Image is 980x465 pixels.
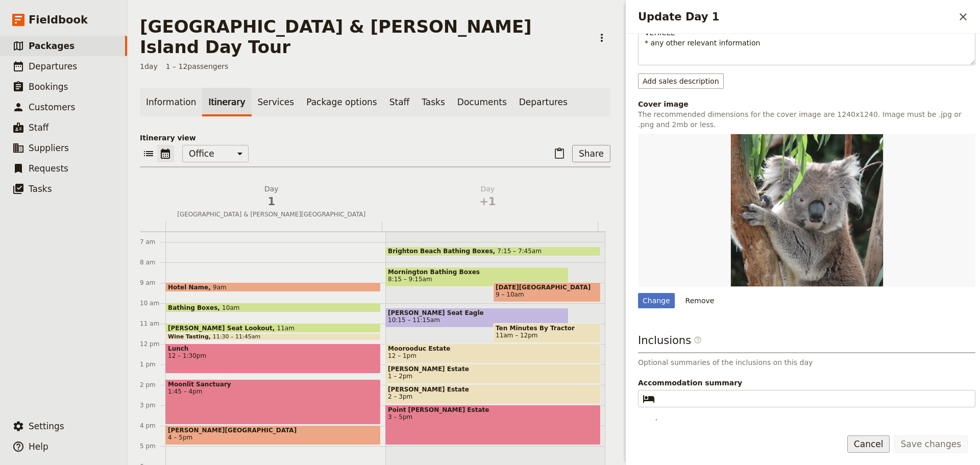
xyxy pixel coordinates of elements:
[140,145,157,162] button: List view
[496,325,598,332] span: Ten Minutes By Tractor
[29,163,68,174] span: Requests
[213,284,227,290] span: 9am
[415,88,451,116] a: Tasks
[388,248,497,255] span: Brighton Beach Bathing Boxes
[638,99,975,109] div: Cover image
[29,82,68,92] span: Bookings
[388,406,598,413] span: Point [PERSON_NAME] Estate
[140,238,165,246] div: 7 am
[496,332,538,339] span: 11am – 12pm
[694,336,702,344] span: ​
[385,364,601,384] div: [PERSON_NAME] Estate1 – 2pm
[638,74,724,89] button: Add sales description
[847,435,890,453] button: Cancel
[165,282,381,292] div: Hotel Name9am
[165,379,381,425] div: Moonlit Sanctuary1:45 – 4pm
[386,184,590,209] h2: Day
[140,258,165,266] div: 8 am
[638,357,975,368] p: Optional summaries of the inclusions on this day
[168,381,378,388] span: Moonlit Sanctuary
[388,268,566,276] span: Mornington Bathing Boxes
[165,303,381,312] div: Bathing Boxes10am
[496,291,524,298] span: 9 – 10am
[140,401,165,409] div: 3 pm
[29,184,52,194] span: Tasks
[140,360,165,369] div: 1 pm
[551,145,568,162] button: Paste itinerary item
[497,248,542,255] span: 7:15 – 7:45am
[638,333,975,353] h3: Inclusions
[954,8,972,26] button: Close drawer
[29,61,77,71] span: Departures
[168,427,378,434] span: [PERSON_NAME][GEOGRAPHIC_DATA]
[252,88,301,116] a: Services
[29,102,75,112] span: Customers
[140,16,587,57] h1: [GEOGRAPHIC_DATA] & [PERSON_NAME] Island Day Tour
[300,88,383,116] a: Package options
[168,434,192,441] span: 4 – 5pm
[168,325,277,331] span: [PERSON_NAME] Seat Lookout
[165,344,381,374] div: Lunch12 – 1:30pm
[168,388,378,395] span: 1:45 – 4pm
[385,384,601,404] div: [PERSON_NAME] Estate2 – 3pm
[165,184,382,222] button: Day1[GEOGRAPHIC_DATA] & [PERSON_NAME][GEOGRAPHIC_DATA]
[388,316,440,324] span: 10:15 – 11:15am
[140,340,165,348] div: 12 pm
[388,386,598,393] span: [PERSON_NAME] Estate
[572,145,610,162] button: Share
[168,334,213,340] span: Wine Tasting
[385,267,569,287] div: Mornington Bathing Boxes8:15 – 9:15am
[29,143,69,153] span: Suppliers
[388,413,598,421] span: 3 – 5pm
[493,282,601,302] div: [DATE][GEOGRAPHIC_DATA]9 – 10am
[388,365,598,373] span: [PERSON_NAME] Estate
[730,134,884,287] img: https://d33jgr8dhgav85.cloudfront.net/667bd3a61fb3dd5259ba7474/686c50f60e98c71597a0c14a?Expires=1...
[496,284,598,291] span: [DATE][GEOGRAPHIC_DATA]
[169,184,374,209] h2: Day
[222,304,239,311] span: 10am
[140,61,158,71] span: 1 day
[29,421,64,431] span: Settings
[638,293,675,308] div: Change
[694,336,702,348] span: ​
[165,210,378,218] span: [GEOGRAPHIC_DATA] & [PERSON_NAME][GEOGRAPHIC_DATA]
[388,373,412,380] span: 1 – 2pm
[383,88,416,116] a: Staff
[493,323,601,343] div: Ten Minutes By Tractor11am – 12pm
[140,279,165,287] div: 9 am
[385,247,601,256] div: Brighton Beach Bathing Boxes7:15 – 7:45am
[385,344,601,363] div: Moorooduc Estate12 – 1pm
[388,309,566,316] span: [PERSON_NAME] Seat Eagle
[140,320,165,328] div: 11 am
[382,184,598,213] button: Day+1
[29,123,49,133] span: Staff
[388,352,416,359] span: 12 – 1pm
[165,425,381,445] div: [PERSON_NAME][GEOGRAPHIC_DATA]4 – 5pm
[643,393,655,405] span: ​
[168,345,378,352] span: Lunch
[385,308,569,328] div: [PERSON_NAME] Seat Eagle10:15 – 11:15am
[659,393,969,405] input: Accommodation summary​
[202,88,251,116] a: Itinerary
[166,61,229,71] span: 1 – 12 passengers
[593,29,610,46] button: Actions
[388,393,412,400] span: 2 – 3pm
[140,88,202,116] a: Information
[638,378,975,388] span: Accommodation summary
[385,405,601,445] div: Point [PERSON_NAME] Estate3 – 5pm
[29,442,48,452] span: Help
[29,41,75,51] span: Packages
[168,284,213,290] span: Hotel Name
[140,442,165,450] div: 5 pm
[277,325,295,331] span: 11am
[386,194,590,209] span: +1
[157,145,174,162] button: Calendar view
[451,88,513,116] a: Documents
[140,299,165,307] div: 10 am
[168,352,378,359] span: 12 – 1:30pm
[681,293,719,308] button: Remove
[29,12,88,28] span: Fieldbook
[388,276,432,283] span: 8:15 – 9:15am
[168,304,222,311] span: Bathing Boxes
[638,9,954,25] h2: Update Day 1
